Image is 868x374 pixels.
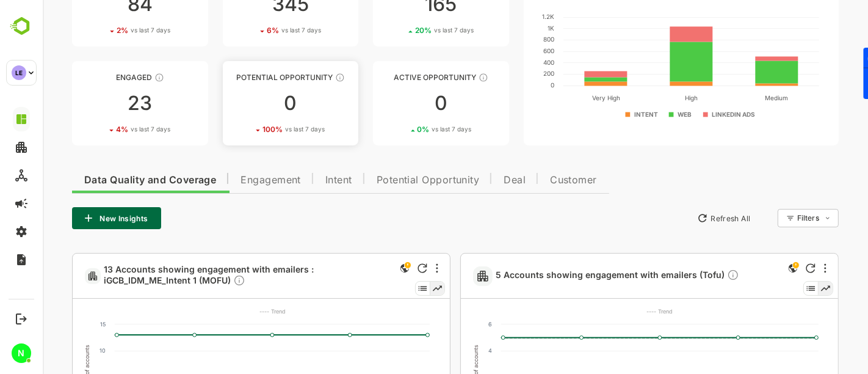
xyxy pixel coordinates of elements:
[29,94,165,113] div: 23
[198,175,258,185] span: Engagement
[453,269,696,283] span: 5 Accounts showing engagement with emailers (Tofu)
[763,263,773,273] div: Refresh
[722,94,745,101] text: Medium
[242,125,282,134] span: vs last 7 days
[220,125,282,134] div: 100 %
[112,73,121,82] div: These accounts are warm, further nurturing would qualify them to MQAs
[6,15,37,38] img: BambooboxLogoMark.f1c84d78b4c51b1a7b5f700c9845e183.svg
[501,70,512,77] text: 200
[375,263,385,273] div: Refresh
[754,213,776,222] div: Filters
[446,321,449,328] text: 6
[190,274,203,288] div: Description not present
[549,94,577,102] text: Very High
[642,94,655,102] text: High
[375,125,429,134] div: 0 %
[29,207,118,229] button: New Insights
[684,269,696,283] div: Description not present
[29,61,165,145] a: EngagedThese accounts are warm, further nurturing would qualify them to MQAs234%vs last 7 days
[372,26,431,35] div: 20 %
[330,73,466,82] div: Active Opportunity
[461,175,483,185] span: Deal
[61,264,355,288] a: 13 Accounts showing engagement with emailers : iGCB_IDM_ME_Intent 1 (MOFU)Description not present
[224,26,278,35] div: 6 %
[649,208,713,228] button: Refresh All
[239,26,278,35] span: vs last 7 days
[508,81,512,89] text: 0
[42,175,173,185] span: Data Quality and Coverage
[180,73,316,82] div: Potential Opportunity
[391,26,431,35] span: vs last 7 days
[180,61,316,145] a: Potential OpportunityThese accounts are MQAs and can be passed on to Inside Sales0100%vs last 7 days
[499,13,512,20] text: 1.2K
[389,125,429,134] span: vs last 7 days
[217,308,243,315] text: ---- Trend
[334,175,437,185] span: Potential Opportunity
[604,308,630,315] text: ---- Trend
[436,73,446,82] div: These accounts have open opportunities which might be at any of the Sales Stages
[501,59,512,66] text: 400
[29,73,165,82] div: Engaged
[88,125,128,134] span: vs last 7 days
[753,207,796,229] div: Filters
[446,347,449,354] text: 4
[393,263,396,273] div: More
[74,26,128,35] div: 2 %
[73,125,128,134] div: 4 %
[507,175,554,185] span: Customer
[781,263,784,273] div: More
[330,61,466,145] a: Active OpportunityThese accounts have open opportunities which might be at any of the Sales Stage...
[501,47,512,54] text: 600
[453,269,701,283] a: 5 Accounts showing engagement with emailers (Tofu)Description not present
[743,261,758,277] div: This is a global insight. Segment selection is not applicable for this view
[88,26,128,35] span: vs last 7 days
[292,73,302,82] div: These accounts are MQAs and can be passed on to Inside Sales
[330,94,466,113] div: 0
[13,310,29,327] button: Logout
[57,347,63,354] text: 10
[501,35,512,43] text: 800
[57,321,63,328] text: 15
[283,175,309,185] span: Intent
[61,264,350,288] span: 13 Accounts showing engagement with emailers : iGCB_IDM_ME_Intent 1 (MOFU)
[12,343,31,363] div: N
[12,65,26,80] div: LE
[505,24,512,32] text: 1K
[180,94,316,113] div: 0
[355,261,369,277] div: This is a global insight. Segment selection is not applicable for this view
